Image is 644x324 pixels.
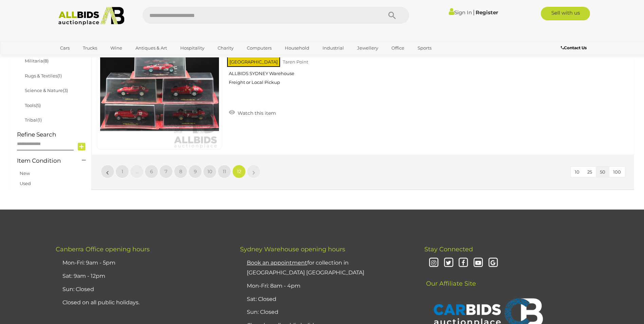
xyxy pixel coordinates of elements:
span: 25 [587,169,592,175]
span: (1) [37,117,42,123]
a: Household [280,42,314,54]
a: 10 [203,165,217,178]
span: (3) [63,88,68,93]
span: (8) [43,58,49,64]
a: Book an appointmentfor collection in [GEOGRAPHIC_DATA] [GEOGRAPHIC_DATA] [247,259,364,276]
a: 6 [145,165,158,178]
li: Sun: Closed [61,283,223,296]
li: Mon-Fri: 9am - 5pm [61,256,223,270]
a: Used [20,181,31,186]
span: (5) [36,103,41,108]
a: Sign In [449,9,472,16]
i: Twitter [443,257,455,269]
a: … [130,165,144,178]
button: 50 [596,167,609,177]
span: 10 [207,168,212,175]
a: Wine [106,42,127,54]
a: Five Diecast Ferraris Including 156 F1, F246, 500 F2, 158 F1 -1964 , 375 F1 - 1951 - 1:43 Scale 5... [232,30,538,90]
span: 1 [122,168,123,175]
a: Science & Nature(3) [25,88,68,93]
i: Google [487,257,499,269]
img: Allbids.com.au [55,7,128,25]
a: « [101,165,114,178]
a: Hospitality [176,42,209,54]
a: Charity [213,42,238,54]
li: Closed on all public holidays. [61,296,223,309]
span: 50 [600,169,605,175]
a: Tools(5) [25,103,41,108]
span: | [473,8,475,16]
i: Instagram [428,257,440,269]
a: Watch this item [227,107,278,118]
span: Canberra Office opening hours [56,246,150,253]
button: 100 [609,167,625,177]
a: » [247,165,260,178]
a: Trucks [78,42,102,54]
a: 11 [218,165,231,178]
i: Facebook [457,257,469,269]
a: Tribal(1) [25,117,42,123]
h4: Item Condition [17,158,72,164]
a: 7 [159,165,173,178]
a: Sell with us [541,7,590,20]
li: Mon-Fri: 8am - 4pm [245,280,407,293]
button: 10 [571,167,584,177]
a: Industrial [318,42,348,54]
a: Contact Us [561,44,588,52]
span: 12 [237,168,241,175]
a: 1 [115,165,129,178]
span: Watch this item [236,110,276,116]
a: [GEOGRAPHIC_DATA] [56,54,113,65]
i: Youtube [472,257,484,269]
a: Computers [242,42,276,54]
u: Book an appointment [247,259,307,266]
span: 6 [150,168,153,175]
a: Register [476,9,498,16]
span: 9 [194,168,197,175]
span: Stay Connected [424,246,473,253]
a: New [20,170,30,176]
span: 11 [223,168,226,175]
a: 8 [174,165,187,178]
span: (1) [57,73,62,78]
button: Search [375,7,409,24]
b: Contact Us [561,45,587,50]
a: Office [387,42,409,54]
button: 25 [583,167,596,177]
span: 8 [179,168,182,175]
li: Sat: Closed [245,293,407,306]
h4: Refine Search [17,131,90,138]
span: 10 [575,169,579,175]
span: 100 [613,169,621,175]
span: Sydney Warehouse opening hours [240,246,345,253]
a: Rugs & Textiles(1) [25,73,62,78]
a: Militaria(8) [25,58,49,64]
a: Cars [56,42,74,54]
li: Sat: 9am - 12pm [61,270,223,283]
span: Our Affiliate Site [424,270,476,287]
a: Antiques & Art [131,42,171,54]
a: Jewellery [353,42,383,54]
span: 7 [165,168,167,175]
a: 9 [188,165,202,178]
img: 55127-6a.JPG [100,30,219,149]
li: Sun: Closed [245,306,407,319]
a: Sports [413,42,436,54]
a: 12 [232,165,246,178]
